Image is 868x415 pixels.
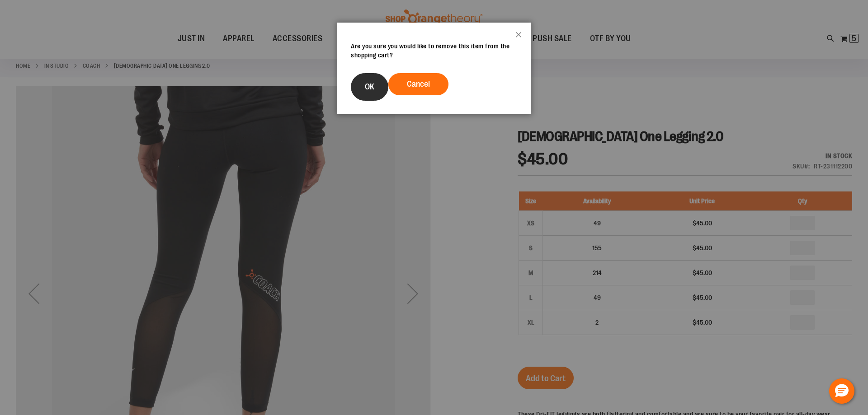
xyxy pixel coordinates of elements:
[407,79,430,89] span: Cancel
[351,42,517,60] div: Are you sure you would like to remove this item from the shopping cart?
[365,82,374,91] span: OK
[351,73,388,101] button: OK
[388,73,448,95] button: Cancel
[829,378,854,404] button: Hello, have a question? Let’s chat.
